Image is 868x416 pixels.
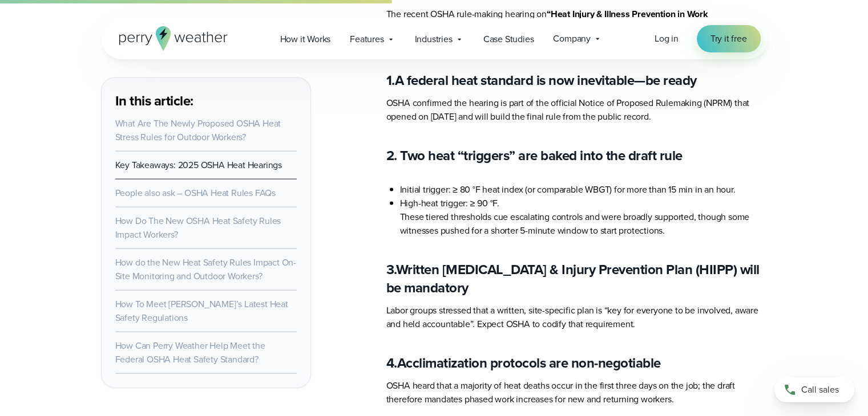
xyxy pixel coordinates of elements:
a: How Can Perry Weather Help Meet the Federal OSHA Heat Safety Standard? [115,339,265,366]
strong: Acclimatization protocols are non-negotiable [397,353,661,373]
a: How To Meet [PERSON_NAME]’s Latest Heat Safety Regulations [115,297,288,324]
p: The recent OSHA rule-making hearing on moved the agency a big step closer to issuing the first na... [386,7,768,48]
a: What Are The Newly Proposed OSHA Heat Stress Rules for Outdoor Workers? [115,117,281,144]
a: How do the New Heat Safety Rules Impact On-Site Monitoring and Outdoor Workers? [115,256,296,283]
strong: “Heat Injury & Illness Prevention in Work Settings” [386,7,708,34]
p: OSHA heard that a majority of heat deaths occur in the first three days on the job; the draft the... [386,379,768,406]
p: Labor groups stressed that a written, site-specific plan is “key for everyone to be involved, awa... [386,304,768,331]
li: High-heat trigger: ≥ 90 °F. These tiered thresholds cue escalating controls and were broadly supp... [400,197,768,238]
span: Features [350,32,383,46]
li: Initial trigger: ≥ 80 °F heat index (or comparable WBGT) for more than 15 min in an hour. [400,183,768,197]
span: How it Works [280,32,331,46]
a: Case Studies [474,27,544,51]
a: People also ask – OSHA Heat Rules FAQs [115,186,276,199]
strong: 2. Two heat “triggers” are baked into the draft rule [386,145,683,166]
h4: 4. [386,354,768,372]
span: Try it free [710,32,747,46]
strong: Written [MEDICAL_DATA] & Injury Prevention Plan (HIIPP) will be mandatory [386,259,760,298]
a: How it Works [271,27,341,51]
h4: 3. [386,260,768,297]
h3: In this article: [115,92,297,110]
span: Industries [415,32,453,46]
p: OSHA confirmed the hearing is part of the official Notice of Proposed Rulemaking (NPRM) that open... [386,96,768,124]
a: How Do The New OSHA Heat Safety Rules Impact Workers? [115,214,281,241]
h4: 1. [386,71,768,89]
a: Key Takeaways: 2025 OSHA Heat Hearings [115,158,282,172]
strong: A federal heat standard is now inevitable—be ready [395,70,697,91]
a: Log in [655,32,679,46]
a: Try it free [697,25,761,52]
span: Log in [655,32,679,45]
span: Company [553,32,591,46]
span: Case Studies [483,32,534,46]
span: Call sales [801,383,839,397]
a: Call sales [774,377,854,402]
